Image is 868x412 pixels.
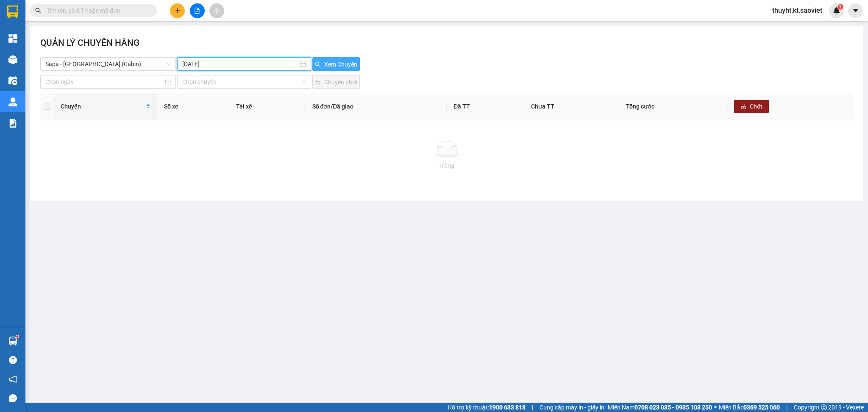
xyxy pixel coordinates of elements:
span: Sapa - Hà Nội (Cabin) [45,58,171,70]
button: swapChuyển phơi [312,75,360,89]
button: file-add [190,3,205,18]
div: Số đơn/Đã giao [312,102,440,111]
img: warehouse-icon [8,97,17,106]
strong: 0708 023 035 - 0935 103 250 [634,404,712,411]
input: Tìm tên, số ĐT hoặc mã đơn [47,6,147,15]
span: search [315,61,321,68]
span: | [532,403,533,412]
input: 14-08-2025 [182,59,299,69]
div: Chuyến [61,102,144,111]
span: aim [214,8,220,14]
button: lockChốt [734,100,769,113]
sup: 1 [16,335,19,338]
div: Tài xế [236,102,299,111]
strong: 1900 633 818 [489,404,526,411]
div: Đã TT [453,102,517,111]
div: Trống [47,161,846,170]
button: searchXem Chuyến [312,57,360,71]
div: Chưa TT [531,102,612,111]
span: Miền Bắc [719,403,780,412]
img: solution-icon [8,119,17,128]
h2: QUẢN LÝ CHUYẾN HÀNG [40,36,139,53]
span: copyright [821,404,827,410]
span: Cung cấp máy in - giấy in: [540,403,606,412]
input: Chọn ngày [45,77,163,86]
span: search [35,8,41,14]
span: Xem Chuyến [324,60,357,69]
img: logo-vxr [7,6,18,18]
img: warehouse-icon [8,55,17,64]
span: plus [175,8,181,14]
sup: 1 [837,4,843,10]
span: ⚪️ [714,406,717,409]
span: | [786,403,787,412]
div: Tổng cước [626,102,720,111]
span: message [9,394,17,402]
span: Hỗ trợ kỹ thuật: [448,403,526,412]
div: Số xe [164,102,223,111]
img: icon-new-feature [833,7,840,14]
span: notification [9,375,17,383]
span: 1 [839,4,842,10]
button: caret-down [848,3,863,18]
span: file-add [194,8,200,14]
strong: 0369 525 060 [743,404,780,411]
img: dashboard-icon [8,34,17,43]
img: warehouse-icon [8,76,17,85]
span: Miền Nam [608,403,712,412]
button: plus [170,3,185,18]
img: warehouse-icon [8,337,17,345]
button: aim [209,3,224,18]
span: thuyht.kt.saoviet [765,5,829,16]
span: caret-down [852,7,860,14]
span: question-circle [9,356,17,364]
